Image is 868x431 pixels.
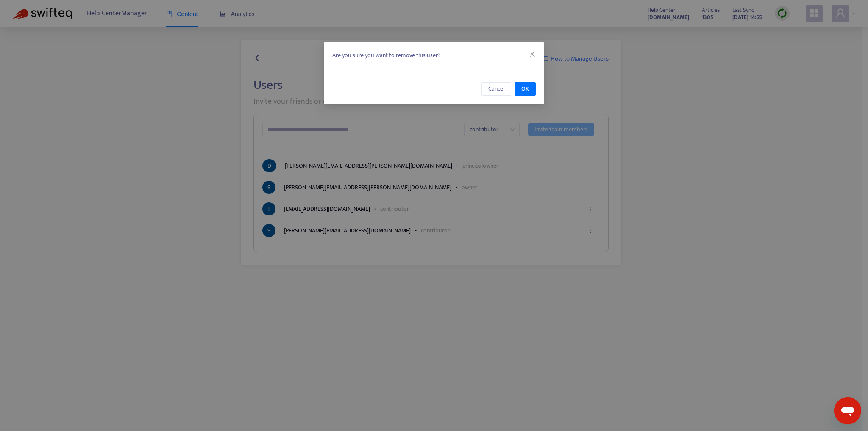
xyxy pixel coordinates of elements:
[528,50,537,59] button: Close
[529,51,536,58] span: close
[515,82,536,96] button: OK
[481,82,511,96] button: Cancel
[488,84,504,94] span: Cancel
[324,42,544,69] div: Are you sure you want to remove this user?
[834,397,861,424] iframe: Button to launch messaging window
[521,84,529,94] span: OK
